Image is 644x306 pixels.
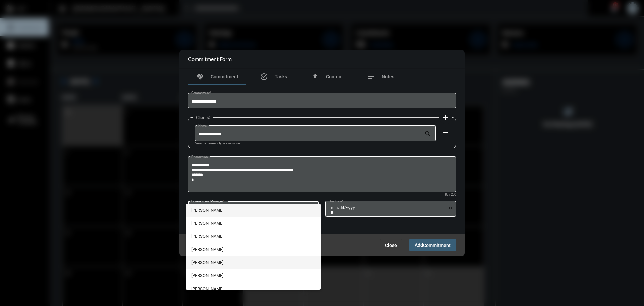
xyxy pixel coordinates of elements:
[191,256,316,269] span: [PERSON_NAME]
[191,230,316,243] span: [PERSON_NAME]
[191,217,316,230] span: [PERSON_NAME]
[191,269,316,282] span: [PERSON_NAME]
[191,243,316,256] span: [PERSON_NAME]
[191,282,316,295] span: [PERSON_NAME]
[191,204,316,217] span: [PERSON_NAME]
